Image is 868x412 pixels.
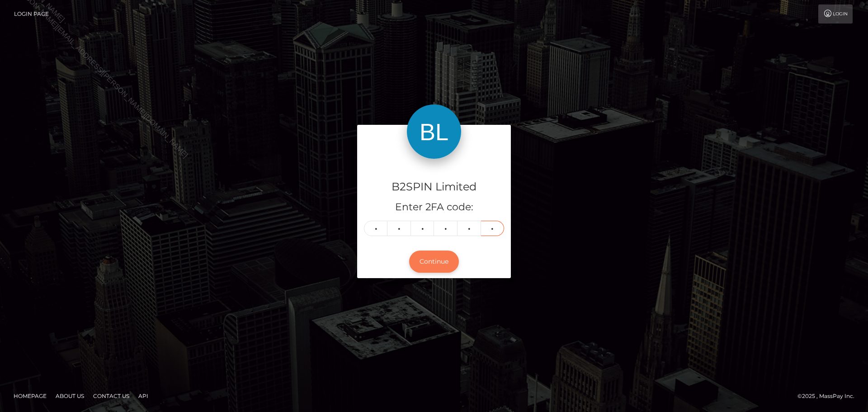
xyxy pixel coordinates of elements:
[818,5,853,24] a: Login
[135,389,152,403] a: API
[90,389,133,403] a: Contact Us
[52,389,88,403] a: About Us
[364,200,504,214] h5: Enter 2FA code:
[797,391,861,401] div: © 2025 , MassPay Inc.
[10,389,50,403] a: Homepage
[409,251,459,273] button: Continue
[14,5,49,24] a: Login Page
[407,104,461,159] img: B2SPIN Limited
[364,179,504,195] h4: B2SPIN Limited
